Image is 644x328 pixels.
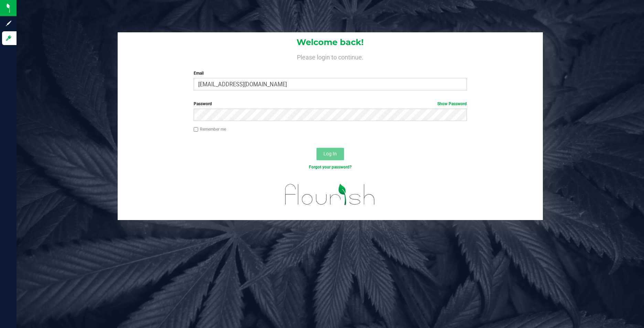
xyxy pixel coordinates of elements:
[194,126,226,132] label: Remember me
[277,177,383,211] img: flourish_logo.svg
[309,165,352,170] a: Forgot your password?
[316,148,344,160] button: Log In
[194,70,467,76] label: Email
[118,38,543,47] h1: Welcome back!
[437,101,467,106] a: Show Password
[118,52,543,61] h4: Please login to continue.
[194,127,198,132] input: Remember me
[194,101,212,106] span: Password
[323,151,337,156] span: Log In
[5,35,12,42] inline-svg: Log in
[5,20,12,27] inline-svg: Sign up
